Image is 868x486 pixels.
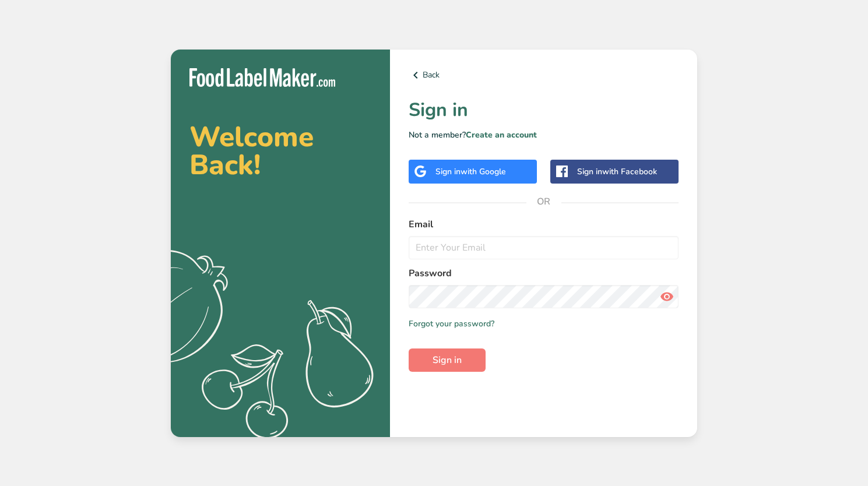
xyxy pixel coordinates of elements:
label: Email [409,217,679,231]
span: with Facebook [602,166,657,177]
p: Not a member? [409,129,679,141]
a: Create an account [466,129,537,140]
div: Sign in [435,165,506,178]
label: Password [409,266,679,280]
span: OR [526,184,561,219]
div: Sign in [577,165,657,178]
input: Enter Your Email [409,236,679,259]
button: Sign in [409,348,486,372]
h1: Sign in [409,96,679,124]
span: Sign in [433,353,462,367]
a: Back [409,68,679,82]
h2: Welcome Back! [189,123,371,179]
span: with Google [461,166,506,177]
a: Forgot your password? [409,318,494,330]
img: Food Label Maker [189,68,335,87]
